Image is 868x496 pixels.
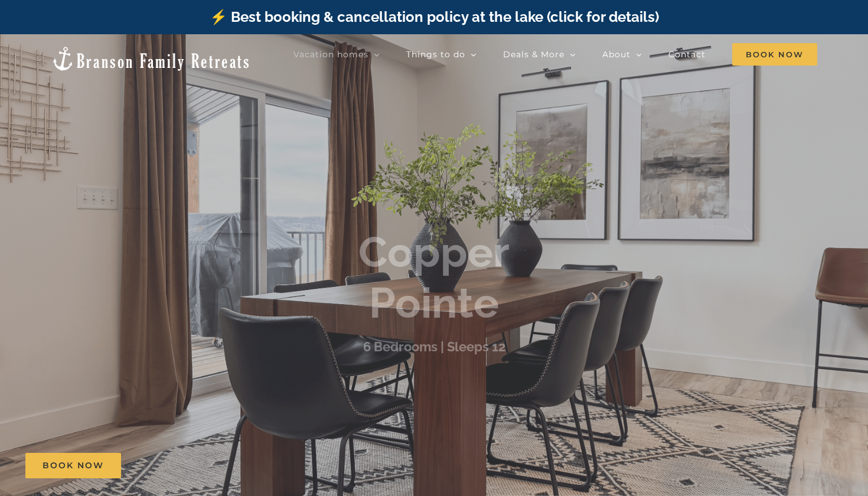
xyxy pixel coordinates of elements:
[363,339,505,354] h3: 6 Bedrooms | Sleeps 12
[602,50,631,58] span: About
[51,45,251,72] img: Branson Family Retreats Logo
[668,43,706,66] a: Contact
[503,50,564,58] span: Deals & More
[406,43,477,66] a: Things to do
[503,43,576,66] a: Deals & More
[358,227,510,328] b: Copper Pointe
[293,50,368,58] span: Vacation homes
[293,43,817,66] nav: Main Menu
[602,43,642,66] a: About
[406,50,465,58] span: Things to do
[293,43,380,66] a: Vacation homes
[668,50,706,58] span: Contact
[25,453,121,478] a: Book Now
[210,8,659,25] a: ⚡️ Best booking & cancellation policy at the lake (click for details)
[732,43,817,66] span: Book Now
[43,461,104,471] span: Book Now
